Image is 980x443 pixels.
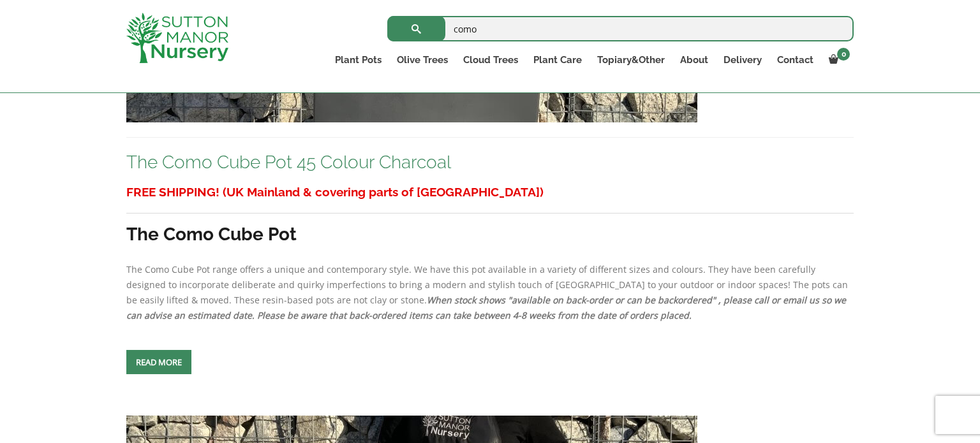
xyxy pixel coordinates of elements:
[590,51,672,69] a: Topiary&Other
[837,48,850,61] span: 0
[389,51,456,69] a: Olive Trees
[327,51,389,69] a: Plant Pots
[672,51,716,69] a: About
[126,294,846,321] em: When stock shows "available on back-order or can be backordered" , please call or email us so we ...
[526,51,590,69] a: Plant Care
[387,16,854,41] input: Search...
[126,180,854,204] h3: FREE SHIPPING! (UK Mainland & covering parts of [GEOGRAPHIC_DATA])
[126,13,228,63] img: logo
[126,152,451,173] a: The Como Cube Pot 45 Colour Charcoal
[456,51,526,69] a: Cloud Trees
[126,224,297,245] strong: The Como Cube Pot
[126,350,191,374] a: Read more
[821,51,854,69] a: 0
[716,51,769,69] a: Delivery
[769,51,821,69] a: Contact
[126,180,854,323] div: The Como Cube Pot range offers a unique and contemporary style. We have this pot available in a v...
